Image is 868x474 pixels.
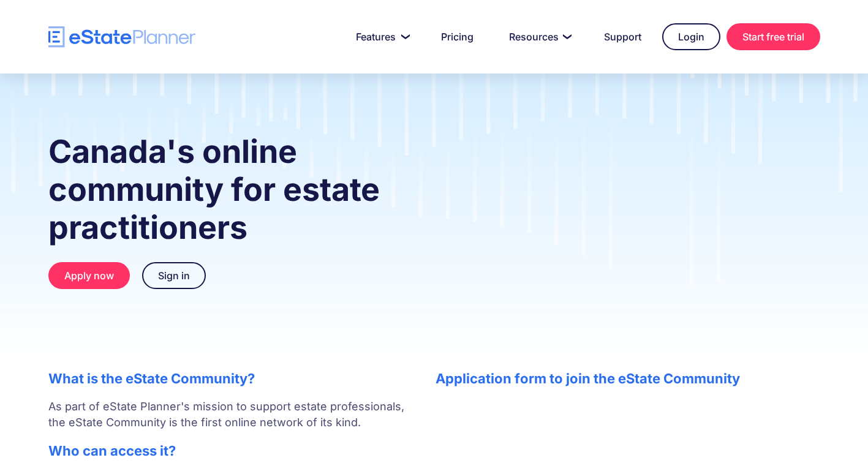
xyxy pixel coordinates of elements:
a: Apply now [48,262,130,289]
h2: What is the eState Community? [48,371,411,386]
a: Login [662,23,720,50]
a: Features [341,24,420,49]
a: Support [589,24,656,49]
h2: Who can access it? [48,443,411,459]
a: Sign in [142,262,206,289]
h2: Application form to join the eState Community [436,371,820,386]
p: As part of eState Planner's mission to support estate professionals, the eState Community is the ... [48,399,411,431]
strong: Canada's online community for estate practitioners [48,132,380,247]
a: home [48,26,195,48]
a: Resources [494,24,583,49]
a: Start free trial [726,23,820,50]
a: Pricing [426,24,488,49]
